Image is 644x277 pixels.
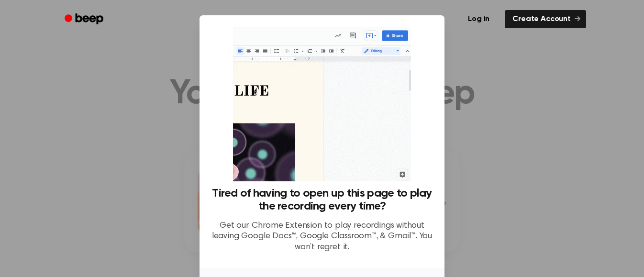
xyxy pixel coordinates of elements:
p: Get our Chrome Extension to play recordings without leaving Google Docs™, Google Classroom™, & Gm... [211,221,433,253]
img: Beep extension in action [233,27,411,181]
a: Create Account [505,10,586,28]
a: Beep [58,10,112,29]
h3: Tired of having to open up this page to play the recording every time? [211,187,433,213]
a: Log in [458,8,499,30]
